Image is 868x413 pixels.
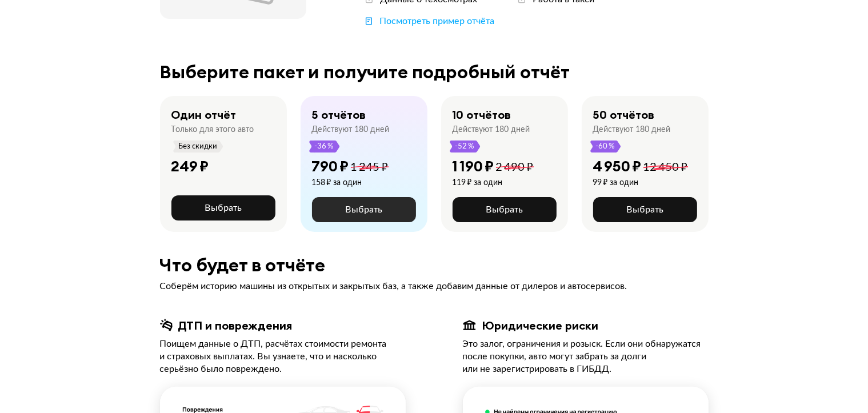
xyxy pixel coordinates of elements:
div: Действуют 180 дней [453,125,530,135]
span: -60 % [595,141,616,153]
span: Выбрать [626,205,663,214]
div: 249 ₽ [171,157,209,175]
span: 2 490 ₽ [496,162,534,173]
div: Действуют 180 дней [593,125,671,135]
span: Выбрать [345,205,382,214]
a: Посмотреть пример отчёта [363,15,495,27]
div: Один отчёт [171,107,237,122]
div: Юридические риски [482,318,599,333]
span: -52 % [455,141,475,153]
div: 4 950 ₽ [593,157,642,175]
div: ДТП и повреждения [178,318,293,333]
span: Выбрать [205,203,242,212]
div: 790 ₽ [312,157,349,175]
button: Выбрать [171,195,275,220]
span: 12 450 ₽ [643,162,688,173]
div: 119 ₽ за один [453,178,534,188]
div: Это залог, ограничения и розыск. Если они обнаружатся после покупки, авто могут забрать за долги ... [463,338,709,375]
div: Что будет в отчёте [160,255,709,275]
span: Выбрать [486,205,523,214]
span: -36 % [314,141,335,153]
button: Выбрать [312,197,416,222]
div: 5 отчётов [312,107,366,122]
div: Только для этого авто [171,125,254,135]
button: Выбрать [593,197,697,222]
span: Без скидки [178,141,218,153]
div: 99 ₽ за один [593,178,688,188]
span: 1 245 ₽ [351,162,389,173]
div: Поищем данные о ДТП, расчётах стоимости ремонта и страховых выплатах. Вы узнаете, что и насколько... [160,338,406,375]
div: 50 отчётов [593,107,655,122]
div: 10 отчётов [453,107,511,122]
div: 1 190 ₽ [453,157,494,175]
div: Выберите пакет и получите подробный отчёт [160,62,709,82]
div: Соберём историю машины из открытых и закрытых баз, а также добавим данные от дилеров и автосервисов. [160,280,709,292]
div: 158 ₽ за один [312,178,389,188]
div: Действуют 180 дней [312,125,390,135]
div: Посмотреть пример отчёта [380,15,495,27]
button: Выбрать [453,197,557,222]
